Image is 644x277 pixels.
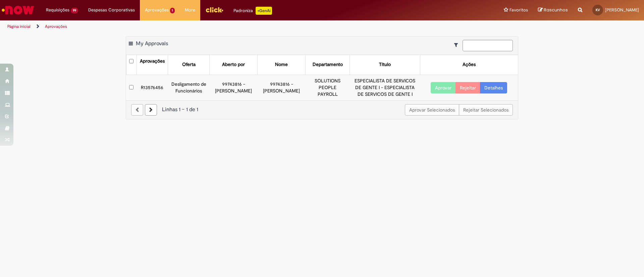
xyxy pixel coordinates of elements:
a: Aprovações [45,24,67,29]
div: Título [379,61,391,68]
button: Aprovar [431,82,456,93]
div: Oferta [182,61,196,68]
button: Rejeitar [455,82,480,93]
td: 99743816 - [PERSON_NAME] [258,75,306,100]
span: [PERSON_NAME] [605,7,639,13]
span: 99 [71,8,78,13]
p: +GenAi [256,7,272,15]
div: Nome [275,61,288,68]
span: Aprovações [145,7,169,13]
div: Linhas 1 − 1 de 1 [131,106,513,114]
div: Aprovações [140,58,165,65]
ul: Trilhas de página [5,20,424,33]
td: 99743816 - [PERSON_NAME] [210,75,258,100]
th: Aprovações [137,55,168,75]
span: Requisições [46,7,69,13]
a: Detalhes [480,82,507,93]
td: SOLUTIONS PEOPLE PAYROLL [306,75,350,100]
span: Rascunhos [544,7,568,13]
span: Favoritos [509,7,528,13]
td: R13576456 [137,75,168,100]
a: Página inicial [7,24,31,29]
span: More [185,7,195,13]
img: ServiceNow [1,3,35,17]
span: KV [596,8,600,12]
div: Departamento [313,61,343,68]
td: ESPECIALISTA DE SERVICOS DE GENTE I - ESPECIALISTA DE SERVICOS DE GENTE I [350,75,420,100]
img: click_logo_yellow_360x200.png [205,5,223,15]
i: Mostrar filtros para: Suas Solicitações [454,43,461,47]
td: Desligamento de Funcionários [168,75,210,100]
div: Padroniza [233,7,272,15]
div: Ações [463,61,476,68]
span: 1 [170,8,175,13]
span: My Approvals [136,40,168,47]
a: Rascunhos [538,7,568,13]
div: Aberto por [222,61,245,68]
span: Despesas Corporativas [88,7,135,13]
